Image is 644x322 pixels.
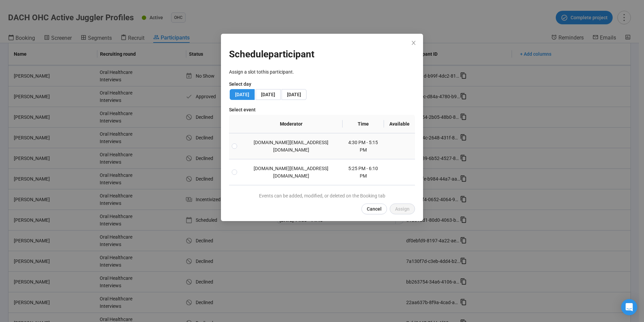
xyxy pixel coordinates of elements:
[229,68,415,76] p: Assign a slot to this participant .
[343,133,384,159] td: 4:30 PM - 5:15 PM
[240,115,343,133] th: Moderator
[361,204,387,214] button: Cancel
[229,80,415,88] p: Select day
[343,159,384,185] td: 5:25 PM - 6:10 PM
[287,92,301,97] span: [DATE]
[229,47,415,62] h1: Schedule participant
[343,115,384,133] th: Time
[240,133,343,159] td: [DOMAIN_NAME][EMAIL_ADDRESS][DOMAIN_NAME]
[229,106,415,113] p: Select event
[229,192,415,199] p: Events can be added, modified, or deleted on the Booking tab
[240,159,343,185] td: [DOMAIN_NAME][EMAIL_ADDRESS][DOMAIN_NAME]
[411,40,416,46] span: close
[384,115,415,133] th: Available
[410,39,417,47] button: Close
[261,92,275,97] span: [DATE]
[395,205,410,213] span: Assign
[367,205,382,213] span: Cancel
[235,92,249,97] span: [DATE]
[390,204,415,214] button: Assign
[621,299,637,315] div: Open Intercom Messenger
